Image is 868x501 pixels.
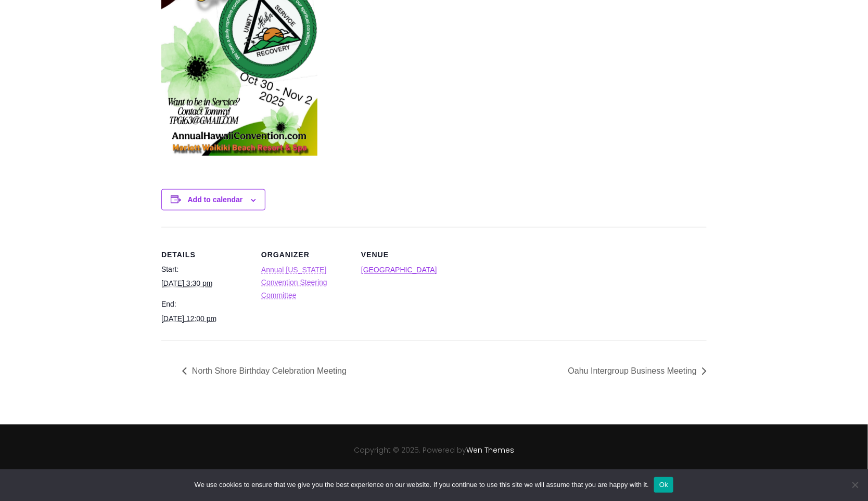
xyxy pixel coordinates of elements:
abbr: 2025-11-02 [161,314,216,323]
span: No [850,480,860,490]
h2: Venue [361,250,449,259]
a: Wen Themes [466,445,514,456]
nav: Event Navigation [161,364,707,379]
button: View links to add events to your calendar [188,195,243,204]
button: Ok [654,477,673,493]
a: North Shore Birthday Celebration Meeting [182,367,352,376]
abbr: 2025-10-30 [161,279,213,287]
p: Copyright © 2025. Powered by [70,445,798,457]
dt: End: [161,298,249,310]
a: Oahu Intergroup Business Meeting [563,367,707,376]
h2: Organizer [261,250,349,259]
a: Annual [US_STATE] Convention Steering Committee [261,266,327,299]
a: [GEOGRAPHIC_DATA] [361,266,437,274]
dt: Start: [161,263,249,275]
span: We use cookies to ensure that we give you the best experience on our website. If you continue to ... [195,480,649,490]
h2: Details [161,250,249,259]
